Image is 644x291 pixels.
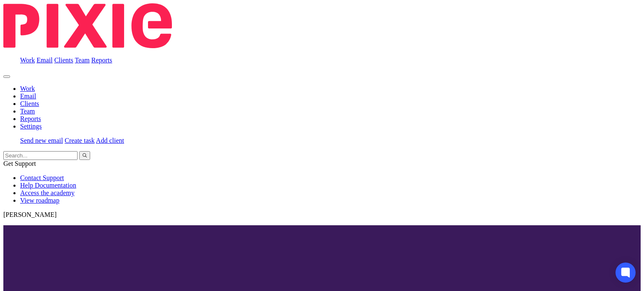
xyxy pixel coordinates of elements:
a: Send new email [20,137,63,144]
a: Work [20,57,35,64]
span: Get Support [3,160,36,167]
a: Reports [91,57,112,64]
a: Team [75,57,89,64]
a: Contact Support [20,174,64,181]
p: [PERSON_NAME] [3,211,641,219]
a: Help Documentation [20,182,76,189]
a: View roadmap [20,197,60,204]
a: Work [20,85,35,92]
a: Reports [20,115,41,122]
a: Clients [54,57,73,64]
a: Settings [20,123,42,130]
input: Search [3,151,78,160]
a: Clients [20,100,39,107]
a: Create task [65,137,95,144]
a: Team [20,108,35,115]
a: Add client [96,137,124,144]
a: Email [20,93,36,100]
button: Search [79,151,90,160]
a: Email [36,57,52,64]
img: Pixie [3,3,172,48]
a: Access the academy [20,189,75,196]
